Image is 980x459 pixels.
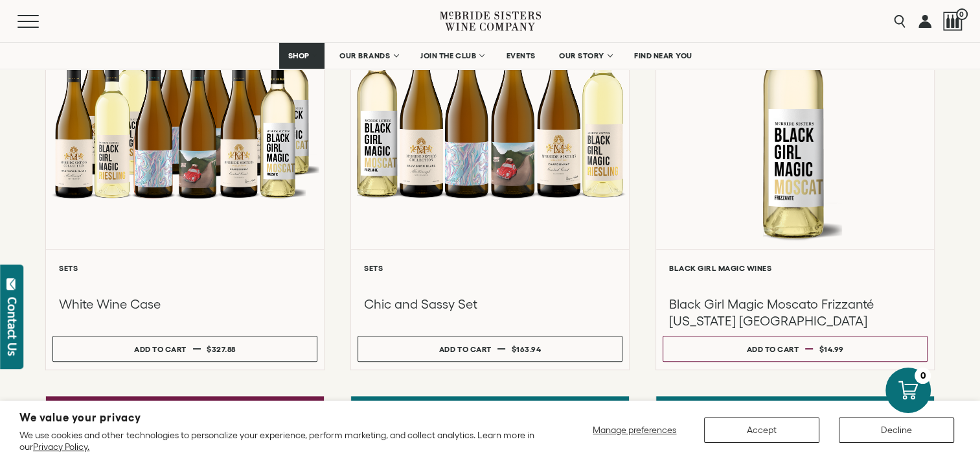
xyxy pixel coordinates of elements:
[279,43,325,69] a: SHOP
[626,43,701,69] a: FIND NEAR YOU
[551,43,620,69] a: OUR STORY
[19,429,538,453] p: We use cookies and other technologies to personalize your experience, perform marketing, and coll...
[819,345,843,353] span: $14.99
[17,15,64,28] button: Mobile Menu Trigger
[439,340,492,359] div: Add to cart
[288,51,310,60] span: SHOP
[420,51,476,60] span: JOIN THE CLUB
[747,340,799,359] div: Add to cart
[134,340,187,359] div: Add to cart
[512,345,541,353] span: $163.94
[339,51,390,60] span: OUR BRANDS
[634,51,692,60] span: FIND NEAR YOU
[33,441,89,452] a: Privacy Policy.
[59,296,311,312] h3: White Wine Case
[364,264,616,272] h6: Sets
[331,43,405,69] a: OUR BRANDS
[669,264,921,272] h6: Black Girl Magic Wines
[704,418,819,443] button: Accept
[358,336,622,362] button: Add to cart $163.94
[52,336,317,362] button: Add to cart $327.88
[956,8,968,20] span: 0
[6,297,19,356] div: Contact Us
[663,336,928,362] button: Add to cart $14.99
[915,368,931,384] div: 0
[59,264,311,272] h6: Sets
[839,418,954,443] button: Decline
[593,425,676,435] span: Manage preferences
[364,296,616,312] h3: Chic and Sassy Set
[498,43,544,69] a: EVENTS
[19,412,538,423] h2: We value your privacy
[669,296,921,329] h3: Black Girl Magic Moscato Frizzanté [US_STATE] [GEOGRAPHIC_DATA]
[207,345,236,353] span: $327.88
[412,43,492,69] a: JOIN THE CLUB
[559,51,604,60] span: OUR STORY
[507,51,536,60] span: EVENTS
[585,418,685,443] button: Manage preferences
